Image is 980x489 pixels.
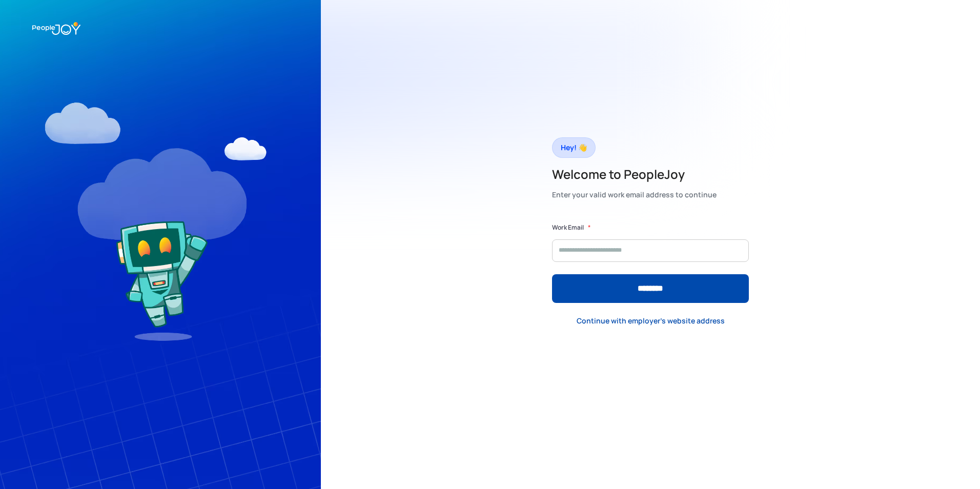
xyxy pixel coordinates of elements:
[561,140,587,155] div: Hey! 👋
[552,222,749,303] form: Form
[568,311,733,332] a: Continue with employer's website address
[552,166,717,182] h2: Welcome to PeopleJoy
[552,222,584,233] label: Work Email
[577,316,725,326] div: Continue with employer's website address
[552,188,717,202] div: Enter your valid work email address to continue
